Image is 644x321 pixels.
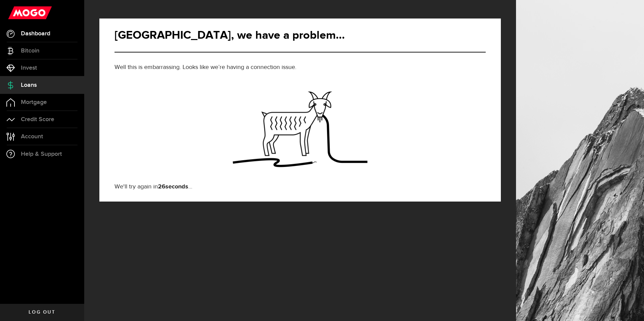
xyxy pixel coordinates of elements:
[21,151,62,157] span: Help & Support
[115,29,486,43] h1: [GEOGRAPHIC_DATA], we have a problem...
[158,184,188,190] strong: seconds
[21,99,47,105] span: Mortgage
[5,3,26,23] button: Open LiveChat chat widget
[21,65,37,71] span: Invest
[21,116,54,122] span: Credit Score
[115,172,486,191] div: We'll try again in ...
[29,310,55,315] span: Log out
[21,134,43,140] span: Account
[233,81,367,172] img: connectionissue_goat.png
[158,184,165,190] span: 26
[115,63,486,72] p: Well this is embarrassing. Looks like we’re having a connection issue.
[21,31,50,37] span: Dashboard
[21,48,39,54] span: Bitcoin
[21,82,37,88] span: Loans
